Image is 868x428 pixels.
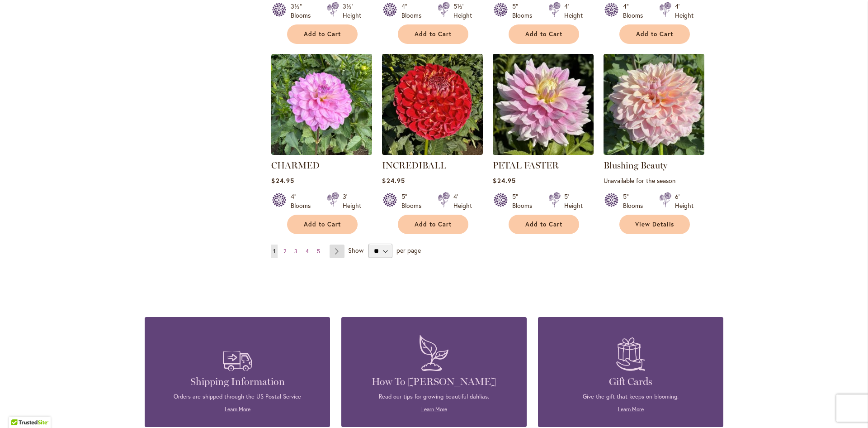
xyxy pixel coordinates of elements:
h4: Shipping Information [158,375,316,388]
img: Incrediball [382,54,483,155]
span: $24.95 [493,176,515,185]
div: 5" Blooms [401,192,427,210]
span: 5 [317,248,320,255]
a: 4 [303,245,311,258]
a: CHARMED [271,148,372,157]
a: 5 [315,245,322,258]
div: 3½" Blooms [291,2,316,20]
a: Blushing Beauty [604,160,667,171]
a: 2 [281,245,288,258]
a: View Details [619,215,690,234]
span: Add to Cart [415,221,452,228]
img: PETAL FASTER [493,54,594,155]
a: PETAL FASTER [493,160,559,171]
p: Unavailable for the season [604,176,704,185]
span: Add to Cart [525,30,562,38]
span: $24.95 [271,176,294,185]
img: Blushing Beauty [604,54,704,155]
img: CHARMED [271,54,372,155]
span: 4 [306,248,309,255]
button: Add to Cart [398,24,468,44]
div: 5" Blooms [623,192,648,210]
div: 4" Blooms [291,192,316,210]
a: Learn More [421,406,447,413]
span: Show [348,246,363,255]
span: per page [396,246,421,255]
button: Add to Cart [398,215,468,234]
a: Blushing Beauty [604,148,704,157]
a: Incrediball [382,148,483,157]
div: 5½' Height [453,2,472,20]
span: Add to Cart [636,30,673,38]
p: Orders are shipped through the US Postal Service [158,393,316,401]
div: 5' Height [564,192,583,210]
button: Add to Cart [509,215,579,234]
h4: Gift Cards [552,375,710,388]
span: 2 [283,248,286,255]
span: Add to Cart [304,30,341,38]
h4: How To [PERSON_NAME] [355,375,513,388]
div: 4' Height [453,192,472,210]
div: 4' Height [564,2,583,20]
div: 4" Blooms [401,2,427,20]
button: Add to Cart [287,24,358,44]
div: 5" Blooms [512,2,538,20]
span: 3 [294,248,297,255]
p: Give the gift that keeps on blooming. [552,393,710,401]
a: 3 [292,245,300,258]
button: Add to Cart [619,24,690,44]
span: Add to Cart [525,221,562,228]
a: Learn More [618,406,644,413]
a: PETAL FASTER [493,148,594,157]
iframe: Launch Accessibility Center [7,396,32,421]
p: Read our tips for growing beautiful dahlias. [355,393,513,401]
div: 5" Blooms [512,192,538,210]
span: 1 [273,248,275,255]
a: Learn More [225,406,250,413]
a: INCREDIBALL [382,160,446,171]
span: View Details [635,221,674,228]
span: $24.95 [382,176,405,185]
span: Add to Cart [304,221,341,228]
span: Add to Cart [415,30,452,38]
div: 4" Blooms [623,2,648,20]
div: 6' Height [675,192,693,210]
div: 3½' Height [343,2,361,20]
div: 4' Height [675,2,693,20]
button: Add to Cart [509,24,579,44]
div: 3' Height [343,192,361,210]
a: CHARMED [271,160,320,171]
button: Add to Cart [287,215,358,234]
